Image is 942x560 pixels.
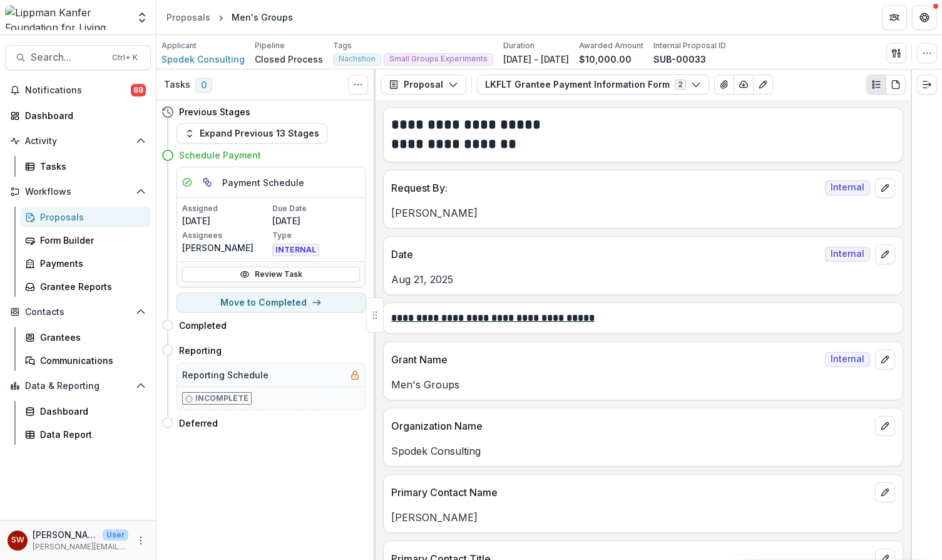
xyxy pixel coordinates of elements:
a: Data Report [20,424,151,445]
span: Internal [825,247,870,262]
button: edit [875,350,895,370]
h4: Schedule Payment [179,148,261,162]
span: Workflows [25,187,131,197]
h4: Reporting [179,344,222,357]
button: Expand right [917,75,937,95]
button: edit [875,482,895,502]
span: 88 [131,84,146,96]
span: Notifications [25,85,131,96]
a: Communications [20,350,151,371]
p: $10,000.00 [579,53,632,66]
button: Notifications88 [5,80,151,100]
p: [PERSON_NAME][EMAIL_ADDRESS][DOMAIN_NAME] [33,541,128,552]
a: Review Task [182,267,360,282]
button: Open entity switcher [133,5,151,30]
button: Proposal [381,75,466,95]
span: Internal [825,180,870,195]
h5: Payment Schedule [222,176,304,189]
div: Proposals [166,11,210,24]
p: SUB-00033 [653,53,706,66]
p: [DATE] [272,214,360,227]
p: [PERSON_NAME] [391,205,895,220]
p: Duration [503,40,535,51]
div: Tasks [40,160,141,173]
p: Tags [333,40,352,51]
button: Edit as form [753,75,773,95]
span: Activity [25,136,131,147]
div: Grantee Reports [40,280,141,293]
p: User [103,529,128,541]
div: Ctrl + K [110,51,140,65]
p: [PERSON_NAME] [33,528,98,541]
button: Open Contacts [5,302,151,322]
span: Nachshon [339,54,376,63]
nav: breadcrumb [161,8,298,26]
span: INTERNAL [272,244,319,256]
p: Men's Groups [391,377,895,392]
p: Request By: [391,180,820,195]
p: [PERSON_NAME] [391,510,895,525]
a: Payments [20,253,151,274]
button: Open Workflows [5,182,151,202]
p: Awarded Amount [579,40,643,51]
button: More [133,533,148,548]
button: PDF view [886,75,906,95]
a: Grantees [20,327,151,348]
a: Proposals [20,207,151,227]
p: Assignees [182,230,270,241]
span: Search... [31,51,105,63]
button: View dependent tasks [197,172,217,192]
button: edit [875,416,895,436]
p: Grant Name [391,352,820,367]
p: Spodek Consulting [391,443,895,459]
h4: Completed [179,319,227,332]
p: Aug 21, 2025 [391,272,895,287]
button: edit [875,178,895,198]
button: edit [875,244,895,264]
h5: Reporting Schedule [182,368,269,381]
p: [DATE] [182,214,270,227]
img: Lippman Kanfer Foundation for Living Torah logo [5,5,128,30]
a: Spodek Consulting [161,53,245,66]
a: Tasks [20,156,151,177]
p: [DATE] - [DATE] [503,53,569,66]
button: Get Help [912,5,937,30]
a: Form Builder [20,230,151,251]
div: Men's Groups [232,11,293,24]
button: Open Data & Reporting [5,376,151,396]
p: Assigned [182,203,270,214]
button: Open Activity [5,131,151,151]
div: Data Report [40,428,141,441]
p: Type [272,230,360,241]
div: Dashboard [25,109,141,122]
div: Grantees [40,331,141,344]
p: Primary Contact Name [391,485,870,500]
p: [PERSON_NAME] [182,241,270,254]
button: Plaintext view [866,75,886,95]
p: Closed Process [255,53,323,66]
p: Internal Proposal ID [653,40,726,51]
p: Organization Name [391,418,870,433]
a: Proposals [161,8,215,26]
p: Due Date [272,203,360,214]
div: Communications [40,354,141,367]
h4: Previous Stages [179,105,250,118]
h3: Tasks [164,80,190,90]
button: Partners [882,5,907,30]
button: Toggle View Cancelled Tasks [348,75,368,95]
p: Date [391,247,820,262]
button: Expand Previous 13 Stages [177,123,327,143]
h4: Deferred [179,417,218,430]
button: Search... [5,45,151,70]
span: Small Groups Experiments [389,54,488,63]
div: Samantha Carlin Willis [11,536,24,544]
p: Pipeline [255,40,285,51]
div: Dashboard [40,405,141,418]
p: Applicant [161,40,197,51]
a: Dashboard [20,401,151,422]
div: Payments [40,257,141,270]
button: LKFLT Grantee Payment Information Form2 [477,75,709,95]
button: Move to Completed [177,293,366,313]
div: Proposals [40,210,141,224]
